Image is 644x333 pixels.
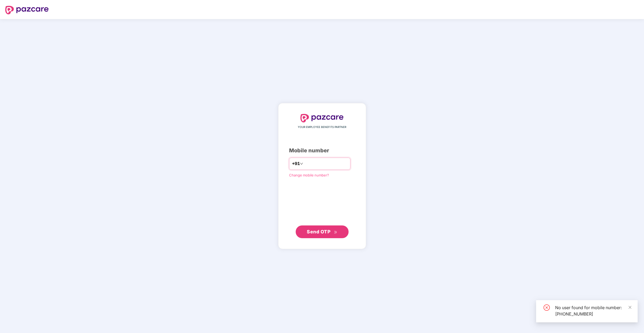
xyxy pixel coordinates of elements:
span: double-right [334,230,337,234]
span: close [628,305,632,309]
img: logo [300,114,344,122]
button: Send OTPdouble-right [296,225,349,238]
img: logo [5,6,49,14]
div: Mobile number [289,146,355,155]
span: down [300,162,303,165]
span: Send OTP [307,229,330,234]
a: Change mobile number? [289,173,329,177]
span: +91 [292,160,300,167]
span: close-circle [543,304,550,311]
span: YOUR EMPLOYEE BENEFITS PARTNER [298,125,346,129]
div: No user found for mobile number: [PHONE_NUMBER] [555,304,631,317]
